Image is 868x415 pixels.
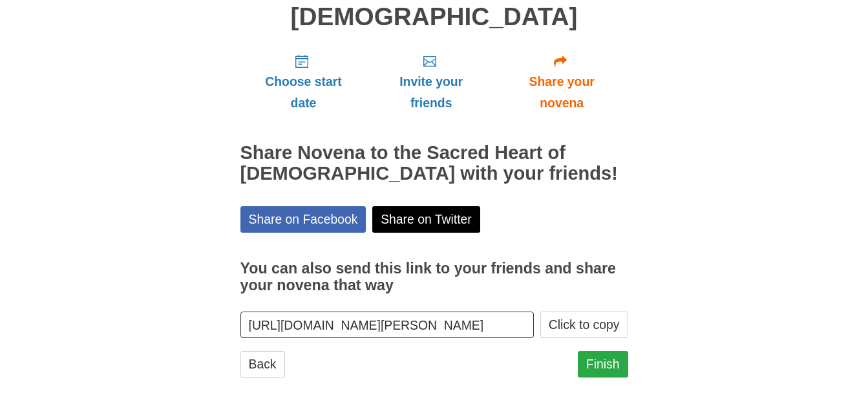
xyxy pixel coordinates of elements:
[253,71,354,114] span: Choose start date
[240,206,366,233] a: Share on Facebook
[240,143,628,184] h2: Share Novena to the Sacred Heart of [DEMOGRAPHIC_DATA] with your friends!
[578,351,628,378] a: Finish
[540,312,628,338] button: Click to copy
[496,43,628,120] a: Share your novena
[240,43,367,120] a: Choose start date
[366,43,495,120] a: Invite your friends
[240,261,628,293] h3: You can also send this link to your friends and share your novena that way
[372,206,480,233] a: Share on Twitter
[240,351,285,378] a: Back
[509,71,615,114] span: Share your novena
[379,71,482,114] span: Invite your friends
